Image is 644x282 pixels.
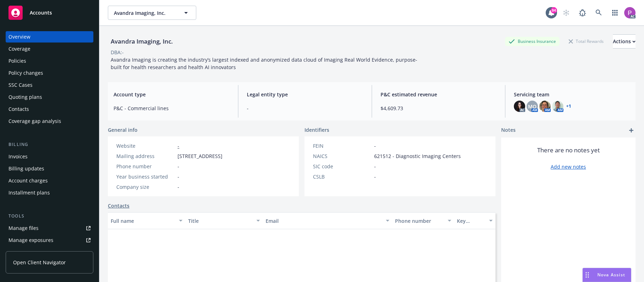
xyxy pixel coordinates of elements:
[454,212,495,229] button: Key contact
[313,142,371,150] div: FEIN
[116,142,175,150] div: Website
[592,6,606,20] a: Search
[266,217,381,225] div: Email
[8,235,53,246] div: Manage exposures
[566,104,571,108] a: +1
[185,212,263,229] button: Title
[116,173,175,180] div: Year business started
[514,91,630,98] span: Servicing team
[8,187,50,198] div: Installment plans
[395,217,443,225] div: Phone number
[108,126,138,134] span: General info
[8,115,61,127] div: Coverage gap analysis
[6,115,93,127] a: Coverage gap analysis
[8,31,30,43] div: Overview
[6,222,93,234] a: Manage files
[8,103,29,115] div: Contacts
[6,79,93,91] a: SSC Cases
[8,91,42,103] div: Quoting plans
[381,91,497,98] span: P&C estimated revenue
[6,67,93,79] a: Policy changes
[6,213,93,220] div: Tools
[13,259,66,266] span: Open Client Navigator
[6,235,93,246] a: Manage exposures
[539,101,551,112] img: photo
[108,202,129,209] a: Contacts
[108,6,196,20] button: Avandra Imaging, Inc.
[178,183,179,191] span: -
[6,55,93,67] a: Policies
[116,152,175,160] div: Mailing address
[178,152,222,160] span: [STREET_ADDRESS]
[6,151,93,162] a: Invoices
[8,79,33,91] div: SSC Cases
[551,7,557,13] div: 84
[114,105,230,112] span: P&C - Commercial lines
[178,173,179,180] span: -
[374,163,376,170] span: -
[613,34,636,49] button: Actions
[8,222,39,234] div: Manage files
[559,6,573,20] a: Start snowing
[6,175,93,186] a: Account charges
[597,272,625,278] span: Nova Assist
[304,126,329,134] span: Identifiers
[8,43,30,55] div: Coverage
[6,103,93,115] a: Contacts
[116,163,175,170] div: Phone number
[514,101,525,112] img: photo
[108,212,185,229] button: Full name
[313,173,371,180] div: CSLB
[552,101,563,112] img: photo
[8,67,43,79] div: Policy changes
[313,163,371,170] div: SIC code
[501,126,516,135] span: Notes
[8,175,48,186] div: Account charges
[6,31,93,43] a: Overview
[624,7,636,18] img: photo
[8,55,26,67] div: Policies
[6,187,93,198] a: Installment plans
[313,152,371,160] div: NAICS
[247,91,363,98] span: Legal entity type
[114,9,175,17] span: Avandra Imaging, Inc.
[111,49,124,56] div: DBA: -
[528,103,536,110] span: MQ
[583,268,592,282] div: Drag to move
[188,217,252,225] div: Title
[178,163,179,170] span: -
[627,126,636,135] a: add
[505,37,559,46] div: Business Insurance
[6,163,93,174] a: Billing updates
[374,142,376,150] span: -
[608,6,622,20] a: Switch app
[114,91,230,98] span: Account type
[582,268,631,282] button: Nova Assist
[111,217,175,225] div: Full name
[575,6,590,20] a: Report a Bug
[6,141,93,148] div: Billing
[30,10,52,16] span: Accounts
[108,37,176,46] div: Avandra Imaging, Inc.
[8,151,28,162] div: Invoices
[551,163,586,170] a: Add new notes
[6,3,93,23] a: Accounts
[392,212,454,229] button: Phone number
[537,146,600,154] span: There are no notes yet
[565,37,607,46] div: Total Rewards
[374,152,461,160] span: 621512 - Diagnostic Imaging Centers
[111,56,417,70] span: Avandra Imaging is creating the industry’s largest indexed and anonymized data cloud of Imaging R...
[8,163,44,174] div: Billing updates
[613,35,636,48] div: Actions
[6,43,93,55] a: Coverage
[116,183,175,191] div: Company size
[263,212,392,229] button: Email
[381,105,497,112] span: $4,609.73
[6,91,93,103] a: Quoting plans
[374,173,376,180] span: -
[178,142,179,149] a: -
[457,217,485,225] div: Key contact
[247,105,363,112] span: -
